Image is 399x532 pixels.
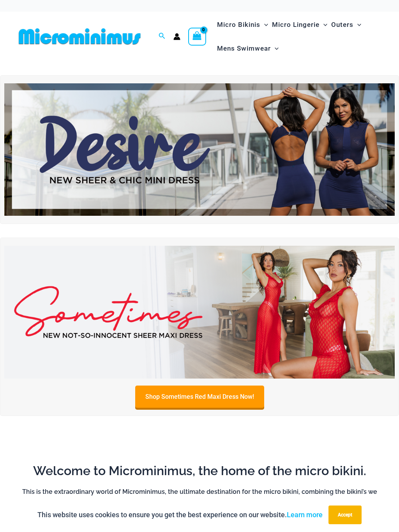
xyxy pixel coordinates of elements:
[16,28,144,45] img: MM SHOP LOGO FLAT
[4,246,395,379] img: Sometimes Red Maxi Dress
[287,511,323,519] a: Learn more
[21,463,378,479] h2: Welcome to Microminimus, the home of the micro bikini.
[37,509,323,521] p: This website uses cookies to ensure you get the best experience on our website.
[260,15,268,35] span: Menu Toggle
[328,506,362,524] button: Accept
[320,15,327,35] span: Menu Toggle
[215,13,270,37] a: Micro BikinisMenu ToggleMenu Toggle
[214,12,383,62] nav: Site Navigation
[159,32,166,41] a: Search icon link
[215,37,281,60] a: Mens SwimwearMenu ToggleMenu Toggle
[272,15,320,35] span: Micro Lingerie
[217,15,260,35] span: Micro Bikinis
[329,13,363,37] a: OutersMenu ToggleMenu Toggle
[353,15,361,35] span: Menu Toggle
[21,488,378,531] h6: This is the extraordinary world of Microminimus, the ultimate destination for the micro bikini, c...
[173,33,180,40] a: Account icon link
[217,39,271,58] span: Mens Swimwear
[331,15,353,35] span: Outers
[188,28,206,46] a: View Shopping Cart, empty
[135,386,264,408] a: Shop Sometimes Red Maxi Dress Now!
[270,13,329,37] a: Micro LingerieMenu ToggleMenu Toggle
[271,39,279,58] span: Menu Toggle
[4,83,395,216] img: Desire me Navy Dress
